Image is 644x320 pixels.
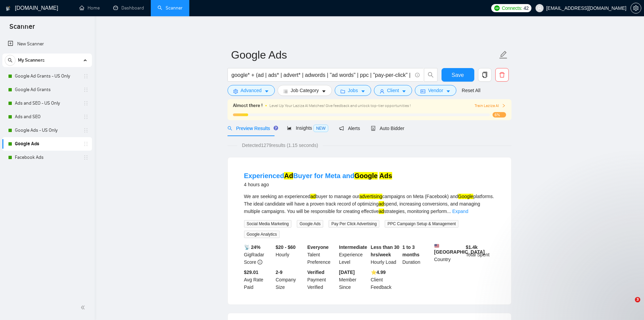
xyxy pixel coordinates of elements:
span: My Scanners [18,54,45,67]
span: Pay Per Click Advertising [329,220,379,228]
span: search [5,58,15,63]
div: Total Spent [464,243,496,266]
span: bars [283,89,288,94]
div: GigRadar Score [243,243,275,266]
span: double-left [80,304,87,311]
mark: ad [379,201,384,207]
span: Advanced [241,87,262,94]
span: caret-down [321,89,326,94]
b: $29.01 [244,270,259,275]
span: user [537,6,542,10]
mark: ad [310,194,316,199]
span: Connects: [502,4,522,12]
a: Reset All [462,87,480,94]
span: setting [233,89,238,94]
b: Everyone [307,244,329,250]
b: [GEOGRAPHIC_DATA] [434,243,485,255]
span: ... [447,209,451,214]
span: 6% [493,112,506,118]
span: Auto Bidder [371,126,404,131]
button: userClientcaret-down [374,85,412,96]
b: $20 - $60 [276,244,295,250]
span: robot [371,126,376,131]
div: Company Size [274,269,306,291]
mark: advertising [359,194,382,199]
span: Detected 1279 results (1.15 seconds) [237,142,323,149]
span: user [380,89,384,94]
button: Save [442,68,474,82]
span: info-circle [415,73,420,77]
a: searchScanner [158,5,183,11]
div: Member Since [338,269,369,291]
iframe: Intercom live chat [621,297,637,313]
b: Intermediate [339,244,367,250]
button: search [424,68,437,82]
a: homeHome [79,5,100,11]
mark: Ad [284,172,293,179]
button: idcardVendorcaret-down [415,85,456,96]
span: Preview Results [228,126,276,131]
img: logo [6,3,10,14]
span: Jobs [348,87,358,94]
button: search [5,55,16,66]
b: 1 to 3 months [402,244,420,257]
span: Level Up Your Laziza AI Matches! Give feedback and unlock top-tier opportunities ! [269,103,411,108]
b: [DATE] [339,270,355,275]
div: 4 hours ago [244,180,392,189]
div: Duration [401,243,433,266]
li: My Scanners [2,54,92,164]
input: Scanner name... [231,46,498,63]
span: holder [83,141,89,147]
button: settingAdvancedcaret-down [228,85,275,96]
span: idcard [421,89,425,94]
span: Google Ads [297,220,323,228]
span: holder [83,128,89,133]
a: ExperiencedAdBuyer for Meta andGoogle Ads [244,172,392,179]
span: info-circle [258,260,262,264]
span: Vendor [428,87,443,94]
span: Client [387,87,399,94]
div: Tooltip anchor [273,125,279,131]
input: Search Freelance Jobs... [232,71,412,79]
a: Google Ad Grants - US Only [15,69,79,83]
span: holder [83,101,89,106]
div: Experience Level [338,243,369,266]
span: Save [452,71,464,79]
span: Job Category [291,87,319,94]
span: folder [340,89,345,94]
span: search [424,72,437,78]
mark: ad [379,209,384,214]
div: Client Feedback [369,269,401,291]
span: caret-down [264,89,269,94]
div: Hourly Load [369,243,401,266]
mark: Google [458,194,473,199]
button: copy [478,68,492,82]
span: Almost there ! [233,102,263,109]
div: Talent Preference [306,243,338,266]
span: holder [83,114,89,120]
button: folderJobscaret-down [335,85,371,96]
img: 🇺🇸 [434,243,439,248]
b: 📡 24% [244,244,261,250]
button: Train Laziza AI [475,103,506,109]
span: Alerts [339,126,360,131]
span: holder [83,73,89,79]
div: Avg Rate Paid [243,269,275,291]
button: setting [630,3,641,14]
a: setting [630,5,641,11]
b: Verified [307,270,325,275]
a: Expand [452,209,468,214]
b: Less than 30 hrs/week [371,244,400,257]
div: Payment Verified [306,269,338,291]
a: Ads and SEO - US Only [15,97,79,110]
span: area-chart [287,126,292,130]
a: Google Ads [15,137,79,151]
a: Google Ads - US Only [15,124,79,137]
span: PPC Campaign Setup & Management [385,220,458,228]
span: NEW [313,125,328,132]
span: copy [478,72,491,78]
span: delete [496,72,508,78]
span: search [228,126,232,131]
mark: Google [354,172,378,179]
